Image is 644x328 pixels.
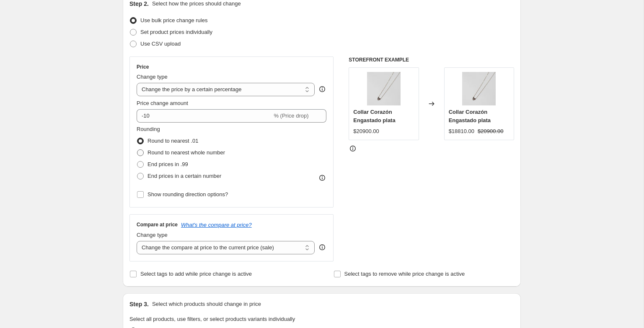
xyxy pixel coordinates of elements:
[353,109,395,123] span: Collar Corazón Engastado plata
[137,64,149,70] h3: Price
[449,127,474,136] div: $18810.00
[318,85,326,93] div: help
[137,100,188,106] span: Price change amount
[129,300,149,308] h2: Step 3.
[147,149,225,156] span: Round to nearest whole number
[137,232,168,238] span: Change type
[462,72,496,105] img: TM003_80x.jpg
[147,173,221,179] span: End prices in a certain number
[129,316,295,322] span: Select all products, use filters, or select products variants individually
[140,17,207,23] span: Use bulk price change rules
[137,74,168,80] span: Change type
[152,300,261,308] p: Select which products should change in price
[140,271,252,277] span: Select tags to add while price change is active
[140,41,181,47] span: Use CSV upload
[349,56,514,63] h6: STOREFRONT EXAMPLE
[147,161,188,167] span: End prices in .99
[137,126,160,132] span: Rounding
[147,138,198,144] span: Round to nearest .01
[140,29,212,35] span: Set product prices individually
[367,72,401,105] img: TM003_80x.jpg
[344,271,465,277] span: Select tags to remove while price change is active
[353,127,379,136] div: $20900.00
[449,109,491,123] span: Collar Corazón Engastado plata
[478,127,503,136] strike: $20900.00
[318,243,326,251] div: help
[274,113,308,119] span: % (Price drop)
[137,109,272,123] input: -15
[137,221,178,228] h3: Compare at price
[181,222,252,228] button: What's the compare at price?
[147,191,228,197] span: Show rounding direction options?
